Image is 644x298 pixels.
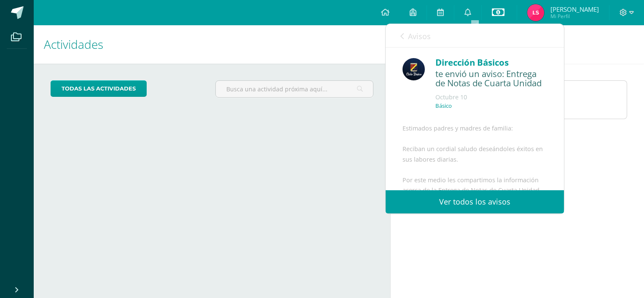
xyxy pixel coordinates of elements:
[435,69,547,89] div: te envió un aviso: Entrega de Notas de Cuarta Unidad
[386,190,564,213] a: Ver todos los avisos
[402,58,425,80] img: 0125c0eac4c50c44750533c4a7747585.png
[550,13,599,20] span: Mi Perfil
[435,102,452,109] p: Básico
[550,5,599,13] span: [PERSON_NAME]
[51,80,147,97] a: todas las Actividades
[435,93,547,101] div: Octubre 10
[408,31,431,41] span: Avisos
[216,81,373,97] input: Busca una actividad próxima aquí...
[435,56,547,69] div: Dirección Básicos
[44,25,380,64] h1: Actividades
[527,4,544,21] img: 63d8976965b93387f3f8cfa4b98fa39d.png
